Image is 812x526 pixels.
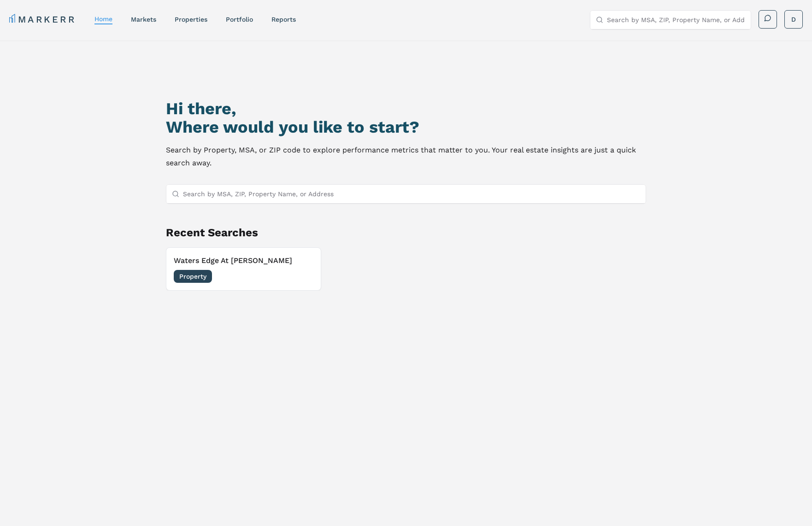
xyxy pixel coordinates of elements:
[131,16,156,23] a: markets
[166,225,646,240] h2: Recent Searches
[166,99,646,118] h1: Hi there,
[791,15,796,24] span: D
[174,255,313,266] h3: Waters Edge At [PERSON_NAME]
[166,144,646,169] p: Search by Property, MSA, or ZIP code to explore performance metrics that matter to you. Your real...
[94,15,112,23] a: home
[183,185,640,203] input: Search by MSA, ZIP, Property Name, or Address
[175,16,207,23] a: properties
[166,118,646,136] h2: Where would you like to start?
[293,272,313,281] span: [DATE]
[607,11,745,29] input: Search by MSA, ZIP, Property Name, or Address
[784,10,803,29] button: D
[174,270,212,283] span: Property
[226,16,253,23] a: Portfolio
[9,13,76,26] a: MARKERR
[271,16,296,23] a: reports
[166,247,321,291] button: Remove Waters Edge At HarbisonWaters Edge At [PERSON_NAME]Property[DATE]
